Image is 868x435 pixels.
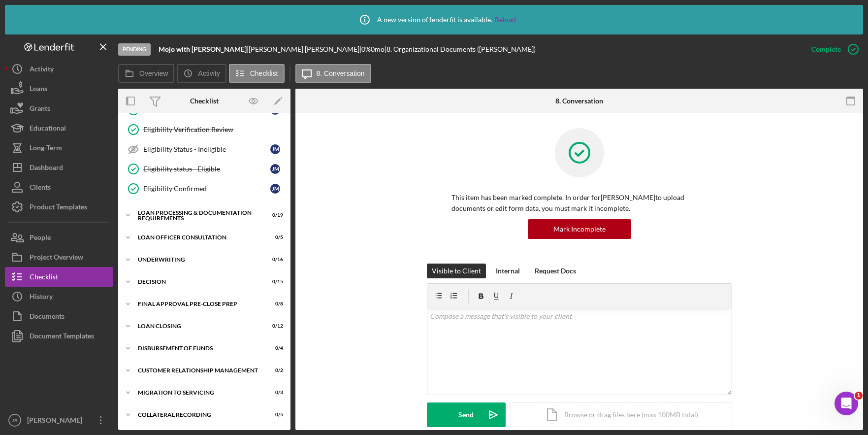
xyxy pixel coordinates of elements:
[30,99,50,121] div: Grants
[30,158,63,180] div: Dashboard
[30,177,51,200] div: Clients
[118,43,151,56] div: Pending
[270,164,280,174] div: J M
[138,390,258,396] div: Migration to Servicing
[138,279,258,285] div: Decision
[138,234,258,240] div: Loan Officer Consultation
[427,402,506,427] button: Send
[138,412,258,418] div: Collateral Recording
[528,219,631,239] button: Mark Incomplete
[5,197,113,217] button: Product Templates
[143,165,270,173] div: Eligibility status - Eligible
[265,390,283,396] div: 0 / 3
[265,368,283,373] div: 0 / 2
[371,45,385,53] div: 0 mo
[138,368,258,373] div: Customer Relationship Management
[177,64,226,83] button: Activity
[265,212,283,218] div: 0 / 19
[555,97,603,105] div: 8. Conversation
[5,228,113,247] button: People
[265,257,283,263] div: 0 / 16
[12,418,18,423] text: JR
[159,45,247,53] b: Mojo with [PERSON_NAME]
[5,287,113,306] button: History
[30,247,83,269] div: Project Overview
[118,64,174,83] button: Overview
[835,392,858,415] iframe: Intercom live chat
[190,97,219,105] div: Checklist
[139,69,168,77] label: Overview
[30,287,53,309] div: History
[265,345,283,351] div: 0 / 4
[265,234,283,240] div: 0 / 5
[553,219,606,239] div: Mark Incomplete
[5,99,113,118] button: Grants
[229,64,285,83] button: Checklist
[5,158,113,177] button: Dashboard
[496,264,520,278] div: Internal
[855,392,863,400] span: 1
[123,159,286,179] a: Eligibility status - EligibleJM
[198,69,220,77] label: Activity
[30,118,66,140] div: Educational
[5,138,113,158] button: Long-Term
[138,210,258,221] div: Loan Processing & Documentation Requirements
[123,179,286,199] a: Eligibility ConfirmedJM
[123,139,286,159] a: Eligibility Status - IneligibleJM
[270,184,280,194] div: J M
[802,39,863,59] button: Complete
[427,264,486,278] button: Visible to Client
[265,279,283,285] div: 0 / 15
[5,118,113,138] button: Educational
[30,267,58,289] div: Checklist
[5,177,113,197] button: Clients
[265,301,283,307] div: 0 / 8
[159,45,249,53] div: |
[317,69,365,77] label: 8. Conversation
[30,197,87,219] div: Product Templates
[432,264,481,278] div: Visible to Client
[491,264,525,278] button: Internal
[495,16,516,24] a: Reload
[361,45,371,53] div: 0 %
[30,306,64,329] div: Documents
[143,126,285,134] div: Eligibility Verification Review
[5,247,113,267] button: Project Overview
[30,326,94,348] div: Document Templates
[30,138,62,160] div: Long-Term
[811,39,841,59] div: Complete
[25,410,89,433] div: [PERSON_NAME]
[385,45,536,53] div: | 8. Organizational Documents ([PERSON_NAME])
[5,326,113,346] button: Document Templates
[353,7,516,32] div: A new version of lenderfit is available.
[30,228,51,250] div: People
[30,79,47,101] div: Loans
[138,345,258,351] div: Disbursement of Funds
[5,267,113,287] button: Checklist
[5,410,113,430] button: JR[PERSON_NAME]
[5,306,113,326] button: Documents
[451,192,707,214] p: This item has been marked complete. In order for [PERSON_NAME] to upload documents or edit form d...
[123,120,286,139] a: Eligibility Verification Review
[295,64,371,83] button: 8. Conversation
[249,45,361,53] div: [PERSON_NAME] [PERSON_NAME] |
[5,59,113,79] button: Activity
[30,59,54,81] div: Activity
[265,412,283,418] div: 0 / 5
[5,79,113,99] a: Loans
[143,185,270,193] div: Eligibility Confirmed
[138,301,258,307] div: Final Approval Pre-Close Prep
[530,264,581,278] button: Request Docs
[138,323,258,329] div: Loan Closing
